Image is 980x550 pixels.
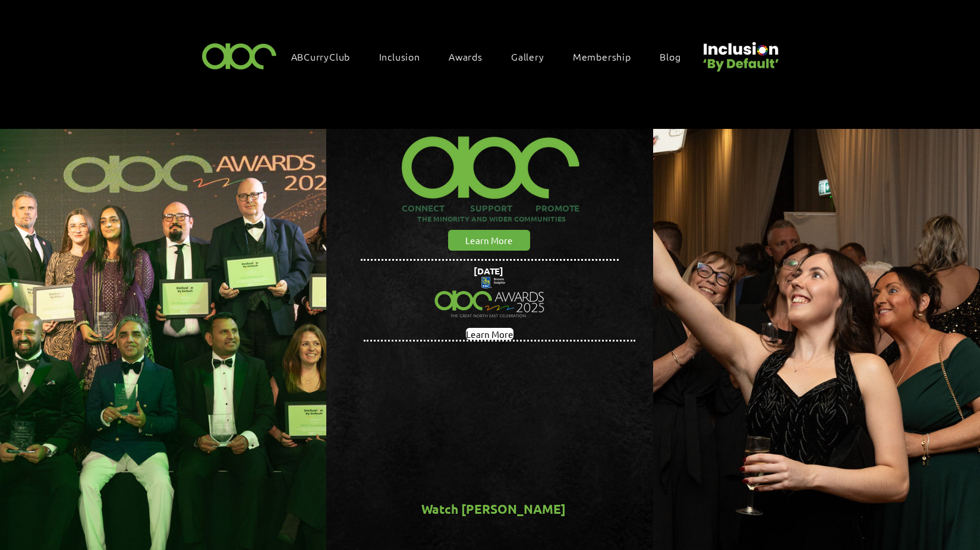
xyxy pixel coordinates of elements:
span: CONNECT SUPPORT PROMOTE [402,202,579,214]
span: Learn More [465,234,513,246]
img: ABC-Logo-Blank-Background-01-01-2_edited.png [395,121,585,202]
span: Membership [573,50,631,63]
a: Gallery [505,44,562,69]
span: Inclusion [379,50,420,63]
a: Learn More [448,230,530,251]
span: THE MINORITY AND WIDER COMMUNITIES [417,214,566,223]
a: Learn More [466,328,513,340]
span: ABCurryClub [291,50,351,63]
img: ABC-Logo-Blank-Background-01-01-2.png [198,38,281,73]
span: Blog [660,50,680,63]
a: Blog [654,44,698,69]
div: Awards [443,44,500,69]
a: Membership [567,44,649,69]
span: [DATE] [474,265,503,277]
span: Learn More [466,328,513,340]
img: Northern Insights Double Pager Apr 2025.png [428,263,552,332]
span: Awards [449,50,483,63]
span: Watch [PERSON_NAME] [421,501,566,517]
div: Inclusion [373,44,438,69]
span: Gallery [511,50,544,63]
nav: Site [285,44,699,69]
a: ABCurryClub [285,44,368,69]
img: Untitled design (22).png [699,32,781,73]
